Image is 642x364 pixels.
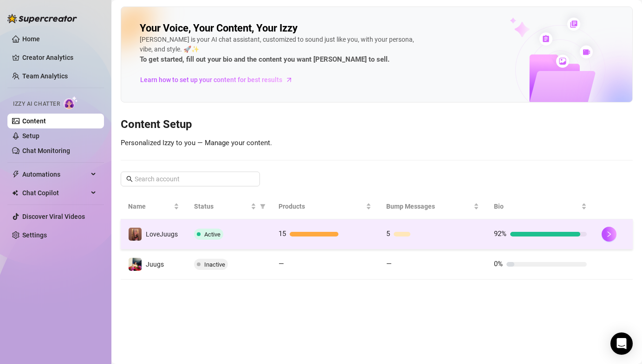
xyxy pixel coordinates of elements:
[204,261,225,268] span: Inactive
[129,258,142,271] img: Juugs
[602,227,616,242] button: right
[194,201,248,211] span: Status
[140,55,389,64] strong: To get started, fill out your bio and the content you want [PERSON_NAME] to sell.
[494,230,506,238] span: 92%
[386,230,390,238] span: 5
[22,167,88,182] span: Automations
[126,176,133,182] span: search
[279,260,284,268] span: —
[22,50,97,65] a: Creator Analytics
[22,72,68,80] a: Team Analytics
[140,22,298,35] h2: Your Voice, Your Content, Your Izzy
[204,231,220,238] span: Active
[129,228,142,241] img: LoveJuugs
[486,194,594,219] th: Bio
[379,194,486,219] th: Bump Messages
[13,100,60,109] span: Izzy AI Chatter
[610,332,633,355] div: Open Intercom Messenger
[386,201,472,211] span: Bump Messages
[22,185,88,200] span: Chat Copilot
[121,117,633,132] h3: Content Setup
[606,231,612,237] span: right
[64,96,78,109] img: AI Chatter
[22,213,85,220] a: Discover Viral Videos
[146,261,164,268] span: Juugs
[140,75,282,85] span: Learn how to set up your content for best results
[494,260,503,268] span: 0%
[146,230,178,238] span: LoveJuugs
[22,117,46,125] a: Content
[121,194,187,219] th: Name
[271,194,379,219] th: Products
[121,139,272,147] span: Personalized Izzy to you — Manage your content.
[128,201,172,211] span: Name
[135,174,247,184] input: Search account
[22,231,47,239] a: Settings
[258,199,267,213] span: filter
[12,171,19,178] span: thunderbolt
[279,201,364,211] span: Products
[22,147,70,154] a: Chat Monitoring
[494,201,579,211] span: Bio
[187,194,271,219] th: Status
[488,7,632,102] img: ai-chatter-content-library-cLFOSyPT.png
[279,230,286,238] span: 15
[22,35,40,43] a: Home
[285,75,294,84] span: arrow-right
[386,260,392,268] span: —
[7,14,77,23] img: logo-BBDzfeDw.svg
[140,35,418,65] div: [PERSON_NAME] is your AI chat assistant, customized to sound just like you, with your persona, vi...
[12,190,18,196] img: Chat Copilot
[140,72,300,87] a: Learn how to set up your content for best results
[22,132,39,140] a: Setup
[260,204,266,209] span: filter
